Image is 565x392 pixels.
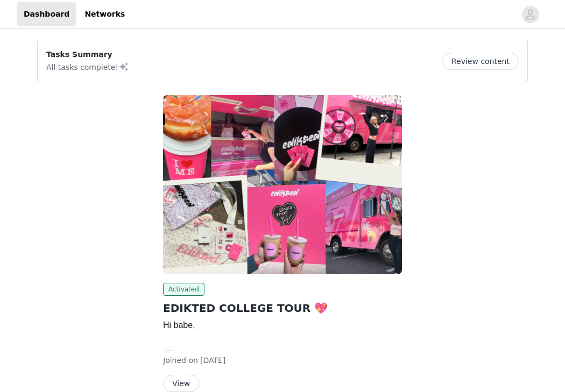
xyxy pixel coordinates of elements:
[78,2,131,26] a: Networks
[46,49,129,60] p: Tasks Summary
[17,2,76,26] a: Dashboard
[163,380,199,388] a: View
[200,356,225,365] span: [DATE]
[163,320,195,330] span: Hi babe,
[46,60,129,73] p: All tasks complete!
[163,95,402,274] img: Edikted
[525,6,535,23] div: avatar
[163,283,204,296] span: Activated
[163,300,402,316] h2: EDIKTED COLLEGE TOUR 💖
[163,356,198,365] span: Joined on
[163,375,199,392] button: View
[442,53,519,70] button: Review content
